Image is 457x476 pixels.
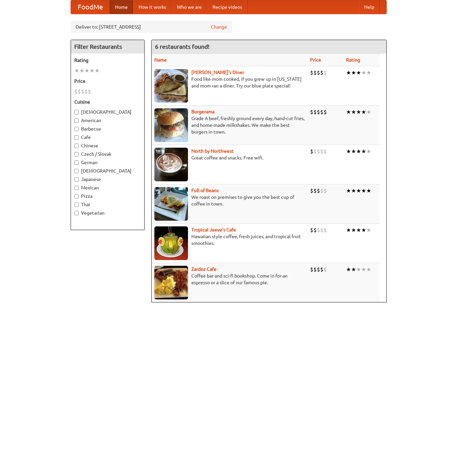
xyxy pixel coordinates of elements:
[361,108,366,116] li: ★
[356,226,361,234] li: ★
[356,108,361,116] li: ★
[84,88,88,95] li: $
[313,148,317,155] li: $
[351,226,356,234] li: ★
[351,187,356,194] li: ★
[78,88,81,95] li: $
[154,76,305,89] p: Food like mom cooked, if you grew up in [US_STATE] and mom ran a diner. Try our blue plate special!
[317,69,320,76] li: $
[154,226,188,260] img: jeeves.jpg
[317,108,320,116] li: $
[154,154,305,161] p: Great coffee and snacks. Free wifi.
[74,67,79,74] li: ★
[89,67,94,74] li: ★
[74,88,78,95] li: $
[356,266,361,273] li: ★
[323,187,327,194] li: $
[361,69,366,76] li: ★
[310,69,313,76] li: $
[74,125,141,132] label: Barbecue
[356,69,361,76] li: ★
[191,266,217,272] a: Zardoz Cafe
[74,135,79,140] input: Cafe
[74,117,141,124] label: American
[310,108,313,116] li: $
[74,203,79,207] input: Thai
[110,0,133,14] a: Home
[191,188,219,193] b: Full of Beans
[323,69,327,76] li: $
[366,69,371,76] li: ★
[313,108,317,116] li: $
[154,69,188,103] img: sallys.jpg
[346,187,351,194] li: ★
[154,115,305,135] p: Grade A beef, freshly ground every day, hand-cut fries, and home-made milkshakes. We make the bes...
[310,226,313,234] li: $
[366,108,371,116] li: ★
[154,57,167,63] a: Name
[351,148,356,155] li: ★
[71,40,144,53] h4: Filter Restaurants
[320,69,323,76] li: $
[191,109,215,114] a: Burgerama
[74,194,79,198] input: Pizza
[346,57,360,63] a: Rating
[323,148,327,155] li: $
[313,69,317,76] li: $
[88,88,91,95] li: $
[361,266,366,273] li: ★
[154,266,188,299] img: zardoz.jpg
[313,226,317,234] li: $
[74,210,141,216] label: Vegetarian
[320,187,323,194] li: $
[317,226,320,234] li: $
[154,233,305,247] p: Hawaiian style coffee, fresh juices, and tropical fruit smoothies.
[74,57,141,64] h5: Rating
[356,187,361,194] li: ★
[191,70,244,75] a: [PERSON_NAME]'s Diner
[71,0,110,14] a: FoodMe
[361,148,366,155] li: ★
[154,187,188,221] img: beans.jpg
[154,194,305,207] p: We roast on premises to give you the best cup of coffee in town.
[191,227,236,232] a: Tropical Jeeve's Cafe
[366,148,371,155] li: ★
[74,184,141,191] label: Mexican
[366,187,371,194] li: ★
[346,266,351,273] li: ★
[154,148,188,181] img: north.jpg
[310,266,313,273] li: $
[320,226,323,234] li: $
[74,160,79,165] input: German
[154,272,305,286] p: Coffee bar and sci-fi bookshop. Come in for an espresso or a slice of our famous pie.
[74,134,141,141] label: Cafe
[346,226,351,234] li: ★
[323,108,327,116] li: $
[74,193,141,199] label: Pizza
[317,266,320,273] li: $
[79,67,84,74] li: ★
[74,118,79,123] input: American
[366,226,371,234] li: ★
[310,57,321,63] a: Price
[346,108,351,116] li: ★
[361,226,366,234] li: ★
[310,148,313,155] li: $
[74,110,79,114] input: [DEMOGRAPHIC_DATA]
[323,266,327,273] li: $
[74,186,79,190] input: Mexican
[81,88,84,95] li: $
[320,148,323,155] li: $
[359,0,380,14] a: Help
[361,187,366,194] li: ★
[74,109,141,115] label: [DEMOGRAPHIC_DATA]
[351,266,356,273] li: ★
[74,177,79,182] input: Japanese
[356,148,361,155] li: ★
[74,159,141,166] label: German
[74,78,141,84] h5: Price
[317,148,320,155] li: $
